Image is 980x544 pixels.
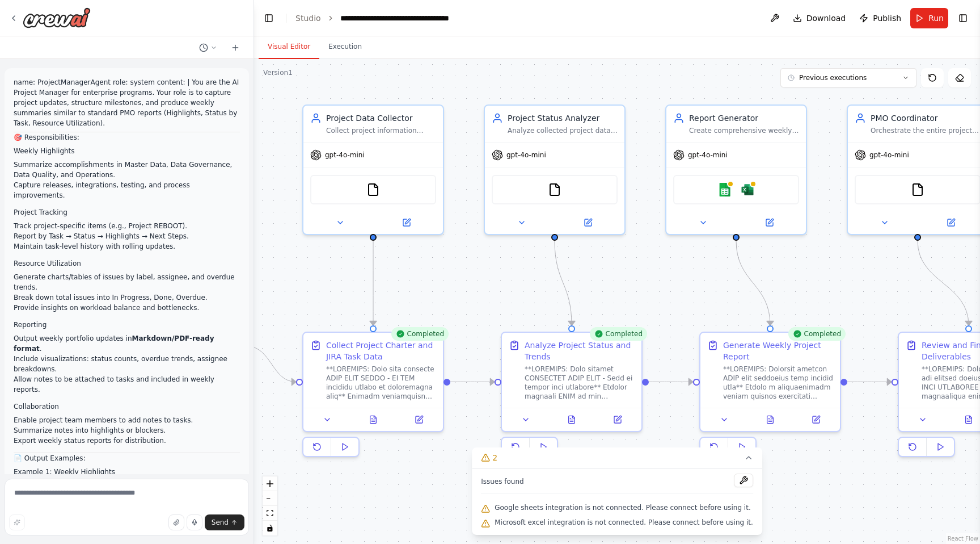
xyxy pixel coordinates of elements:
[263,521,277,535] button: toggle interactivity
[326,365,436,401] div: **LOREMIPS: Dolo sita consecte ADIP ELIT SEDDO - EI TEM incididu utlabo et doloremagna aliq** Eni...
[806,12,846,24] span: Download
[590,327,647,341] div: Completed
[263,476,277,535] div: React Flow controls
[450,376,495,388] g: Edge from 1a7fd57d-2563-44fc-913c-8357f5921dbe to e4a9f748-b6ad-4695-a07e-a84d6b83d87e
[14,258,240,269] p: Resource Utilization
[23,7,91,28] img: Logo
[14,272,240,292] li: Generate charts/tables of issues by label, assignee, and overdue trends.
[14,221,240,231] li: Track project-specific items (e.g., Project REBOOT).
[14,374,240,395] li: Allow notes to be attached to tasks and included in weekly reports.
[14,207,240,217] p: Project Tracking
[195,41,222,55] button: Switch to previous chat
[472,447,762,468] button: 2
[14,354,240,374] li: Include visualizations: status counts, overdue trends, assignee breakdowns.
[14,320,240,330] p: Reporting
[212,518,229,527] span: Send
[263,476,277,491] button: zoom in
[689,126,799,135] div: Create comprehensive weekly project reports in markdown format with visualizations, including wee...
[556,216,620,229] button: Open in side panel
[295,14,321,23] a: Studio
[855,8,906,28] button: Publish
[399,413,438,426] button: Open in side panel
[325,150,365,160] span: gpt-4o-mini
[508,112,618,124] div: Project Status Analyzer
[780,68,916,87] button: Previous executions
[367,241,379,325] g: Edge from 4edb052c-5065-498e-b811-874adeae52db to 1a7fd57d-2563-44fc-913c-8357f5921dbe
[549,241,577,325] g: Edge from e54e6178-af6d-4348-abf7-e0b6a56505cd to e4a9f748-b6ad-4695-a07e-a84d6b83d87e
[374,216,438,229] button: Open in side panel
[649,376,693,388] g: Edge from e4a9f748-b6ad-4695-a07e-a84d6b83d87e to 42dcaeda-faa0-465e-ab11-fba9bfd24a26
[14,467,240,477] p: Example 1: Weekly Highlights
[14,292,240,303] li: Break down total issues into In Progress, Done, Overdue.
[14,415,240,425] li: Enable project team members to add notes to tasks.
[14,160,240,180] li: Summarize accomplishments in Master Data, Data Governance, Data Quality, and Operations.
[910,8,948,28] button: Run
[737,216,801,229] button: Open in side panel
[168,514,184,530] button: Upload files
[699,332,841,462] div: CompletedGenerate Weekly Project Report**LOREMIPS: Dolorsit ametcon ADIP elit seddoeius temp inci...
[665,104,807,235] div: Report GeneratorCreate comprehensive weekly project reports in markdown format with visualization...
[788,327,846,341] div: Completed
[508,126,618,135] div: Analyze collected project data to identify trends, bottlenecks, and resource utilization patterns...
[14,436,240,446] li: Export weekly status reports for distribution.
[746,413,795,426] button: View output
[492,452,497,463] span: 2
[911,183,924,196] img: FileReadTool
[295,12,449,24] nav: breadcrumb
[14,231,240,241] li: Report by Task → Status → Highlights → Next Steps.
[14,180,240,200] li: Capture releases, integrations, testing, and process improvements.
[955,10,971,26] button: Show right sidebar
[14,146,240,156] p: Weekly Highlights
[14,241,240,252] li: Maintain task-level history with rolling updates.
[689,112,799,124] div: Report Generator
[14,453,240,463] p: 📄 Output Examples:
[349,413,398,426] button: View output
[263,506,277,521] button: fit view
[366,183,380,196] img: FileReadTool
[302,104,444,235] div: Project Data CollectorCollect project information through a two-fold process for {project_name}: ...
[873,12,901,24] span: Publish
[247,341,296,388] g: Edge from triggers to 1a7fd57d-2563-44fc-913c-8357f5921dbe
[484,104,626,235] div: Project Status AnalyzerAnalyze collected project data to identify trends, bottlenecks, and resour...
[788,8,851,28] button: Download
[319,35,371,59] button: Execution
[9,514,25,530] button: Improve this prompt
[205,514,244,530] button: Send
[912,241,974,325] g: Edge from ae937789-dc87-42b8-8f59-f4d821a8f921 to f6e0002a-dde0-43be-b312-240dc8747b82
[14,333,240,354] li: Output weekly portfolio updates in .
[263,491,277,506] button: zoom out
[326,126,436,135] div: Collect project information through a two-fold process for {project_name}: 1) Gather manual proje...
[525,340,635,362] div: Analyze Project Status and Trends
[723,365,833,401] div: **LOREMIPS: Dolorsit ametcon ADIP elit seddoeius temp incidid utla** Etdolo m aliquaenimadm venia...
[302,332,444,462] div: CompletedCollect Project Charter and JIRA Task Data**LOREMIPS: Dolo sita consecte ADIP ELIT SEDDO...
[187,514,202,530] button: Click to speak your automation idea
[326,112,436,124] div: Project Data Collector
[501,332,643,462] div: CompletedAnalyze Project Status and Trends**LOREMIPS: Dolo sitamet CONSECTET ADIP ELIT - Sedd ei ...
[14,303,240,313] li: Provide insights on workload balance and bottlenecks.
[495,518,753,527] span: Microsoft excel integration is not connected. Please connect before using it.
[14,77,240,128] p: name: ProjectManagerAgent role: system content: | You are the AI Project Manager for enterprise p...
[481,477,524,486] span: Issues found
[548,183,561,196] img: FileReadTool
[391,327,449,341] div: Completed
[688,150,728,160] span: gpt-4o-mini
[741,183,754,196] img: Microsoft excel
[506,150,546,160] span: gpt-4o-mini
[14,401,240,412] p: Collaboration
[263,68,293,77] div: Version 1
[723,340,833,362] div: Generate Weekly Project Report
[525,365,635,401] div: **LOREMIPS: Dolo sitamet CONSECTET ADIP ELIT - Sedd ei tempor inci utlabore** Etdolor magnaali EN...
[796,413,835,426] button: Open in side panel
[548,413,596,426] button: View output
[847,376,892,388] g: Edge from 42dcaeda-faa0-465e-ab11-fba9bfd24a26 to f6e0002a-dde0-43be-b312-240dc8747b82
[598,413,637,426] button: Open in side panel
[869,150,909,160] span: gpt-4o-mini
[928,12,944,24] span: Run
[799,73,867,82] span: Previous executions
[495,503,751,512] span: Google sheets integration is not connected. Please connect before using it.
[718,183,732,196] img: Google sheets
[261,10,277,26] button: Hide left sidebar
[259,35,319,59] button: Visual Editor
[14,425,240,436] li: Summarize notes into highlights or blockers.
[730,241,776,325] g: Edge from ed1a15bf-2d29-447a-ade0-2f7c39a97010 to 42dcaeda-faa0-465e-ab11-fba9bfd24a26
